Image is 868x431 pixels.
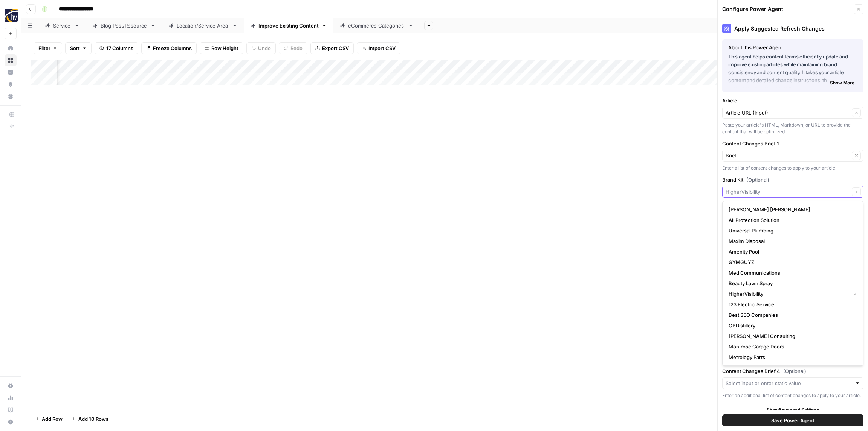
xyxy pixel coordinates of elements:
[729,332,854,340] span: [PERSON_NAME] Consulting
[211,44,238,52] span: Row Height
[726,188,850,196] input: HigherVisibility
[729,248,854,255] span: Amenity Pool
[729,206,854,213] span: [PERSON_NAME] [PERSON_NAME]
[5,90,17,102] a: Your Data
[830,79,854,86] span: Show More
[70,44,80,52] span: Sort
[310,42,354,54] button: Export CSV
[729,290,847,298] span: HigherVisibility
[95,42,138,54] button: 17 Columns
[729,269,854,277] span: Med Communications
[729,311,854,319] span: Best SEO Companies
[5,416,17,428] button: Help + Support
[348,22,405,29] div: eCommerce Categories
[246,42,276,54] button: Undo
[5,9,18,22] img: HigherVisibility Logo
[5,66,17,78] a: Insights
[67,413,113,425] button: Add 10 Rows
[722,140,863,147] label: Content Changes Brief 1
[258,22,319,29] div: Improve Existing Content
[86,18,162,33] a: Blog Post/Resource
[726,109,850,116] input: Article URL (Input)
[38,44,50,52] span: Filter
[333,18,420,33] a: eCommerce Categories
[5,54,17,66] a: Browse
[729,353,854,361] span: Metrology Parts
[290,44,303,52] span: Redo
[5,42,17,54] a: Home
[729,237,854,245] span: Maxim Disposal
[746,176,769,183] span: (Optional)
[5,6,17,25] button: Workspace: HigherVisibility
[827,78,857,88] button: Show More
[722,97,863,104] label: Article
[722,176,863,183] label: Brand Kit
[42,415,63,423] span: Add Row
[783,367,806,375] span: (Optional)
[162,18,244,33] a: Location/Service Area
[771,417,815,424] span: Save Power Agent
[106,44,133,52] span: 17 Columns
[722,24,863,33] div: Apply Suggested Refresh Changes
[5,78,17,90] a: Opportunities
[279,42,307,54] button: Redo
[258,44,271,52] span: Undo
[78,415,108,423] span: Add 10 Rows
[729,322,854,329] span: CBDistillery
[31,413,67,425] button: Add Row
[368,44,396,52] span: Import CSV
[200,42,243,54] button: Row Height
[177,22,229,29] div: Location/Service Area
[244,18,333,33] a: Improve Existing Content
[722,122,863,135] div: Paste your article's HTML, Markdown, or URL to provide the content that will be optimized.
[322,44,349,52] span: Export CSV
[722,392,863,399] div: Enter an additional list of content changes to apply to your article.
[34,42,62,54] button: Filter
[726,379,852,387] input: Select input or enter static value
[726,152,850,159] input: Brief
[767,407,819,413] span: Show Advanced Settings
[729,258,854,266] span: GYMGUYZ
[153,44,192,52] span: Freeze Columns
[5,404,17,416] a: Learning Hub
[729,216,854,224] span: All Protection Solution
[729,227,854,234] span: Universal Plumbing
[141,42,197,54] button: Freeze Columns
[728,44,857,51] div: About this Power Agent
[65,42,92,54] button: Sort
[729,343,854,350] span: Montrose Garage Doors
[729,280,854,287] span: Beauty Lawn Spray
[5,380,17,392] a: Settings
[722,367,863,375] label: Content Changes Brief 4
[729,301,854,308] span: 123 Electric Service
[101,22,147,29] div: Blog Post/Resource
[5,392,17,404] a: Usage
[728,53,857,85] p: This agent helps content teams efficiently update and improve existing articles while maintaining...
[38,18,86,33] a: Service
[53,22,71,29] div: Service
[357,42,400,54] button: Import CSV
[722,165,863,171] div: Enter a list of content changes to apply to your article.
[722,414,863,426] button: Save Power Agent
